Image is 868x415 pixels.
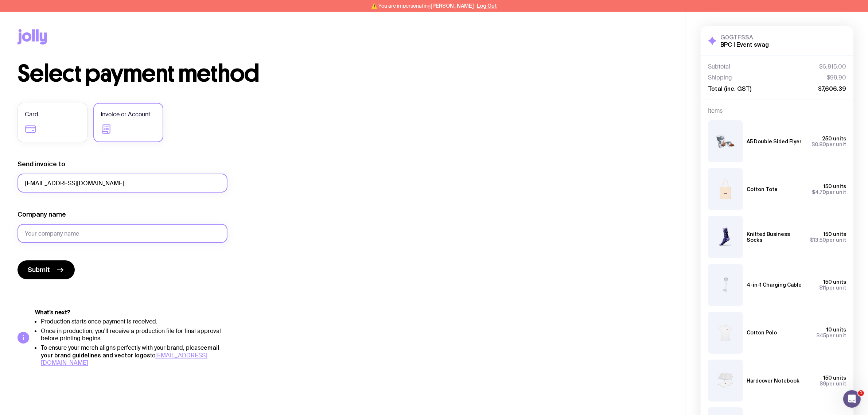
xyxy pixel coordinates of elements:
[824,375,846,381] span: 150 units
[747,186,778,192] h3: Cotton Tote
[824,279,846,285] span: 150 units
[747,231,804,243] h3: Knitted Business Socks
[858,390,864,396] span: 1
[41,318,227,325] li: Production starts once payment is received.
[816,333,826,338] span: $45
[843,390,861,408] iframe: Intercom live chat
[17,174,227,193] input: accounts@company.com
[826,327,846,333] span: 10 units
[25,110,38,119] span: Card
[811,141,826,147] span: $0.80
[17,260,75,279] button: Submit
[827,74,846,81] span: $99.90
[747,139,802,144] h3: A5 Double Sided Flyer
[371,3,474,9] span: ⚠️ You are impersonating
[41,344,227,366] li: To ensure your merch aligns perfectly with your brand, please to
[708,74,732,81] span: Shipping
[35,309,227,316] h5: What’s next?
[17,160,65,168] label: Send invoice to
[431,3,474,9] span: [PERSON_NAME]
[810,237,826,243] span: $13.50
[824,183,846,189] span: 150 units
[824,231,846,237] span: 150 units
[819,63,846,70] span: $6,815.00
[28,265,50,274] span: Submit
[477,3,497,9] button: Log Out
[812,189,846,195] span: per unit
[816,333,846,338] span: per unit
[822,136,846,141] span: 250 units
[17,62,668,85] h1: Select payment method
[747,282,802,288] h3: 4-in-1 Charging Cable
[708,85,751,92] span: Total (inc. GST)
[811,141,846,147] span: per unit
[812,189,826,195] span: $4.70
[708,107,846,115] h4: Items
[810,237,846,243] span: per unit
[747,330,777,336] h3: Cotton Polo
[720,41,769,48] h2: BPC | Event swag
[17,224,227,243] input: Your company name
[820,381,826,387] span: $9
[818,85,846,92] span: $7,606.39
[17,210,66,219] label: Company name
[820,381,846,387] span: per unit
[819,285,826,291] span: $11
[819,285,846,291] span: per unit
[720,34,769,41] h3: G0GTFSSA
[41,327,227,342] li: Once in production, you'll receive a production file for final approval before printing begins.
[708,63,730,70] span: Subtotal
[101,110,150,119] span: Invoice or Account
[41,352,207,366] a: [EMAIL_ADDRESS][DOMAIN_NAME]
[747,378,799,384] h3: Hardcover Notebook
